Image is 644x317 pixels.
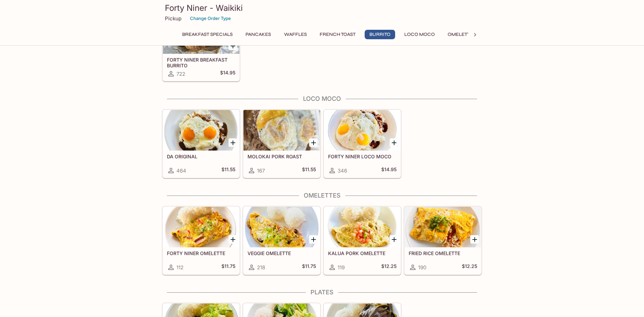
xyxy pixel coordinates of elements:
[418,264,426,271] span: 190
[470,235,479,244] button: Add FRIED RICE OMELETTE
[163,206,240,275] a: FORTY NINER OMELETTE112$11.75
[176,71,185,77] span: 722
[462,263,477,271] h5: $12.25
[167,250,235,256] h5: FORTY NINER OMELETTE
[280,30,310,39] button: Waffles
[409,250,477,256] h5: FRIED RICE OMELETTE
[381,263,396,271] h5: $12.25
[221,263,235,271] h5: $11.75
[165,3,479,13] h3: Forty Niner - Waikiki
[248,154,316,159] h5: MOLOKAI PORK ROAST
[302,166,316,175] h5: $11.55
[302,263,316,271] h5: $11.75
[365,30,395,39] button: Burrito
[165,15,181,22] p: Pickup
[405,207,481,247] div: FRIED RICE OMELETTE
[229,235,237,244] button: Add FORTY NINER OMELETTE
[257,167,265,174] span: 167
[444,30,479,39] button: Omelettes
[187,13,234,24] button: Change Order Type
[328,154,396,159] h5: FORTY NINER LOCO MOCO
[309,138,318,147] button: Add MOLOKAI PORK ROAST
[390,235,398,244] button: Add KALUA PORK OMELETTE
[163,13,239,54] div: FORTY NINER BREAKFAST BURRITO
[167,57,235,68] h5: FORTY NINER BREAKFAST BURRITO
[242,30,275,39] button: Pancakes
[162,192,482,199] h4: Omelettes
[328,250,396,256] h5: KALUA PORK OMELETTE
[381,166,396,175] h5: $14.95
[229,138,237,147] button: Add DA ORIGINAL
[338,264,345,271] span: 119
[178,30,236,39] button: Breakfast Specials
[338,167,347,174] span: 346
[176,264,184,271] span: 112
[163,13,240,81] a: FORTY NINER BREAKFAST BURRITO722$14.95
[309,235,318,244] button: Add VEGGIE OMELETTE
[404,206,481,275] a: FRIED RICE OMELETTE190$12.25
[324,110,401,178] a: FORTY NINER LOCO MOCO346$14.95
[221,166,235,175] h5: $11.55
[324,206,401,275] a: KALUA PORK OMELETTE119$12.25
[390,138,398,147] button: Add FORTY NINER LOCO MOCO
[257,264,265,271] span: 218
[243,206,320,275] a: VEGGIE OMELETTE218$11.75
[324,207,401,247] div: KALUA PORK OMELETTE
[220,70,235,78] h5: $14.95
[243,110,320,178] a: MOLOKAI PORK ROAST167$11.55
[316,30,359,39] button: French Toast
[163,110,239,151] div: DA ORIGINAL
[176,167,186,174] span: 464
[162,95,482,103] h4: Loco Moco
[324,110,401,151] div: FORTY NINER LOCO MOCO
[162,289,482,296] h4: Plates
[248,250,316,256] h5: VEGGIE OMELETTE
[163,207,239,247] div: FORTY NINER OMELETTE
[229,42,237,50] button: Add FORTY NINER BREAKFAST BURRITO
[243,110,320,151] div: MOLOKAI PORK ROAST
[163,110,240,178] a: DA ORIGINAL464$11.55
[243,207,320,247] div: VEGGIE OMELETTE
[167,154,235,159] h5: DA ORIGINAL
[401,30,438,39] button: Loco Moco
